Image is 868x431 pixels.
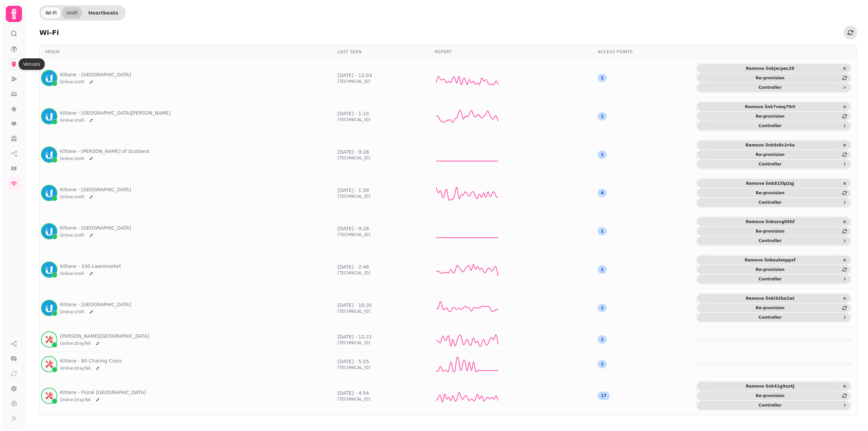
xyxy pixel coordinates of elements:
div: 1 [598,74,607,82]
p: [DATE] - 2:48 [338,263,370,270]
div: 4 [598,189,607,197]
button: Remove linkoukmppxf [697,256,850,265]
span: Controller [700,277,840,281]
p: [DATE] - 12:21 [338,333,372,340]
button: Controller [697,83,850,92]
button: Remove linkszvg05hf [697,217,850,226]
div: 17 [598,392,610,400]
button: Remove link9s8c2r4a [697,141,850,150]
span: Re-provision [700,114,840,118]
p: [DATE] - 9:28 [338,225,370,232]
span: Re-provision [700,229,840,233]
span: Remove link jecpec29 [700,66,840,71]
button: Re-provision [697,112,850,121]
span: Re-provision [700,153,840,157]
p: [TECHNICAL_ID] [338,79,372,84]
button: Remove link41g9zz4j [697,382,850,391]
span: Remove link 7vmq79rt [700,105,840,109]
button: Controller [697,313,850,322]
span: Re-provision [700,306,840,310]
span: Online : DrayTek [60,366,91,371]
a: Kiltane - 80 Charing Cross [60,357,122,364]
button: Controller [697,401,850,410]
span: Remove link szvg05hf [700,220,840,224]
a: Kiltane - [GEOGRAPHIC_DATA][PERSON_NAME] [60,110,171,116]
p: [DATE] - 9:28 [338,149,370,155]
button: Controller [697,275,850,283]
span: Online : UniFi [60,309,84,315]
div: 1 [598,112,607,120]
span: Re-provision [700,268,840,272]
a: Kiltane - [PERSON_NAME] of Scotland [60,148,149,155]
span: Online : UniFi [60,79,84,85]
span: Online : UniFi [60,233,84,238]
p: [TECHNICAL_ID] [338,365,370,370]
button: Heartbeats [83,8,123,17]
div: Access points [598,49,685,55]
button: Controller [697,198,850,207]
p: [DATE] - 4:54 [338,390,370,396]
span: Re-provision [700,394,840,398]
img: unifi [42,70,57,86]
p: [TECHNICAL_ID] [338,396,370,402]
img: unifi [42,108,57,124]
span: Re-provision [700,191,840,195]
button: Remove link7vmq79rt [697,102,850,111]
a: [PERSON_NAME][GEOGRAPHIC_DATA] [60,333,149,339]
div: Wi-Fi [45,9,57,16]
button: Re-provision [697,74,850,82]
button: Re-provision [697,303,850,312]
span: Controller [700,200,840,204]
a: Kiltane - [GEOGRAPHIC_DATA] [60,301,131,308]
p: [TECHNICAL_ID] [338,194,370,199]
p: [DATE] - 5:55 [338,358,370,365]
img: unifi [42,300,57,316]
p: [DATE] - 1:10 [338,110,370,117]
a: Kiltane - [GEOGRAPHIC_DATA] [60,224,131,231]
button: Re-provision [697,227,850,236]
span: Controller [700,162,840,166]
p: [TECHNICAL_ID] [338,309,372,314]
p: [DATE] - 1:39 [338,187,370,194]
a: Kiltane - [GEOGRAPHIC_DATA] [60,71,131,78]
p: [DATE] - 10:35 [338,302,372,309]
p: [TECHNICAL_ID] [338,155,370,161]
span: Online : UniFi [60,156,84,161]
p: [TECHNICAL_ID] [338,270,370,276]
button: Re-provision [697,150,850,159]
span: Controller [700,239,840,243]
span: Online : DrayTek [60,397,91,403]
div: 1 [598,335,607,344]
a: Kiltane - [GEOGRAPHIC_DATA] [60,186,131,193]
span: Remove link i92ko2wi [700,296,840,300]
span: Controller [700,315,840,319]
button: Remove link815lp2qj [697,179,850,188]
button: Re-provision [697,391,850,400]
a: UniFi [62,7,82,19]
span: Controller [700,403,840,407]
p: [TECHNICAL_ID] [338,117,370,122]
p: [TECHNICAL_ID] [338,232,370,237]
img: unifi [42,185,57,201]
span: Controller [700,85,840,90]
div: UniFi [66,9,78,16]
div: Last seen [338,49,424,55]
button: Re-provision [697,265,850,274]
span: Controller [700,124,840,128]
span: Remove link oukmppxf [700,258,840,262]
span: Online : UniFi [60,271,84,276]
div: 1 [598,266,607,274]
p: [DATE] - 12:03 [338,72,372,79]
button: Controller [697,160,850,169]
span: Online : UniFi [60,118,84,123]
span: Online : DrayTek [60,341,91,346]
span: Remove link 41g9zz4j [700,384,840,388]
div: 1 [598,227,607,235]
img: unifi [42,223,57,239]
span: Remove link 9s8c2r4a [700,143,840,147]
button: Re-provision [697,189,850,197]
button: Remove linkjecpec29 [697,64,850,73]
a: Kiltane - Floral [GEOGRAPHIC_DATA] [60,389,146,396]
div: Venues [19,58,45,70]
div: Report [435,49,587,55]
